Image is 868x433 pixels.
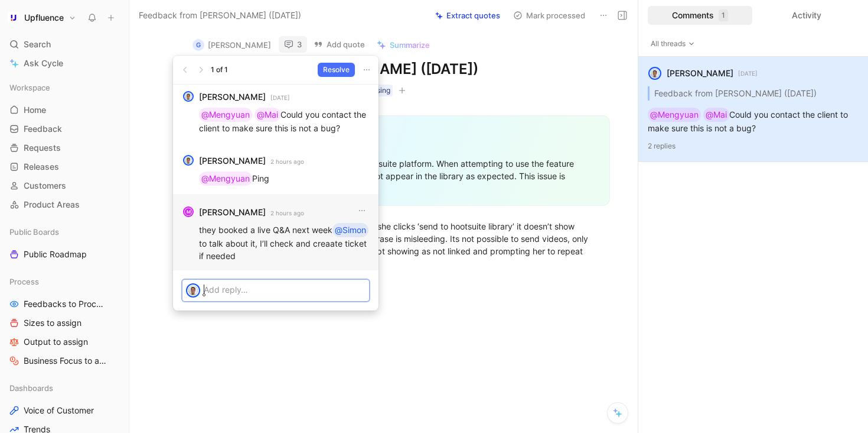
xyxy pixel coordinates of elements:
strong: [PERSON_NAME] [199,154,266,168]
div: @Mengyuan [201,172,250,186]
img: avatar [187,285,199,296]
div: @Simon [335,223,366,237]
p: Ping [199,172,369,186]
img: avatar [184,156,192,164]
p: Could you contact the client to make sure this is not a bug? [199,108,369,134]
strong: [PERSON_NAME] [199,90,266,104]
small: 2 hours ago [270,208,304,218]
strong: [PERSON_NAME] [199,205,266,219]
div: @Mai [257,108,278,122]
button: Resolve [318,63,355,77]
small: 2 hours ago [270,156,304,167]
p: they booked a live Q&A next week to talk about it, I’ll check and creaate ticket if needed [199,223,369,262]
div: @Mengyuan [201,108,250,122]
small: [DATE] [270,92,290,103]
span: Resolve [323,64,350,76]
img: avatar [184,92,192,101]
div: 1 of 1 [211,64,228,76]
div: M [184,208,192,216]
